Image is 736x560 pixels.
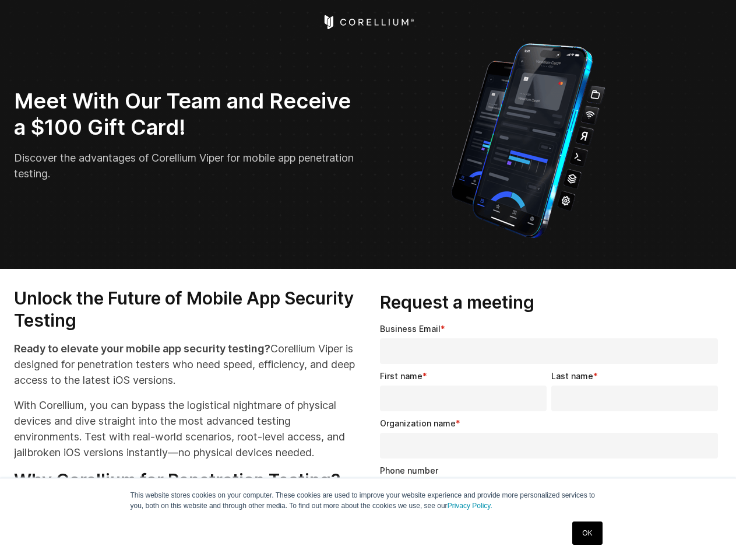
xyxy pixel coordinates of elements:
[14,88,360,141] h2: Meet With Our Team and Receive a $100 Gift Card!
[448,502,492,510] a: Privacy Policy.
[551,371,593,381] span: Last name
[441,37,616,241] img: Corellium_VIPER_Hero_1_1x
[380,371,422,381] span: First name
[380,324,441,334] span: Business Email
[380,466,438,475] span: Phone number
[572,521,602,545] a: OK
[131,490,606,511] p: This website stores cookies on your computer. These cookies are used to improve your website expe...
[14,288,357,331] h3: Unlock the Future of Mobile App Security Testing
[14,341,357,388] p: Corellium Viper is designed for penetration testers who need speed, efficiency, and deep access t...
[380,292,723,314] h3: Request a meeting
[14,342,270,355] strong: Ready to elevate your mobile app security testing?
[322,15,414,29] a: Corellium Home
[14,397,357,460] p: With Corellium, you can bypass the logistical nightmare of physical devices and dive straight int...
[14,152,354,180] span: Discover the advantages of Corellium Viper for mobile app penetration testing.
[14,470,357,492] h3: Why Corellium for Penetration Testing?
[380,418,456,428] span: Organization name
